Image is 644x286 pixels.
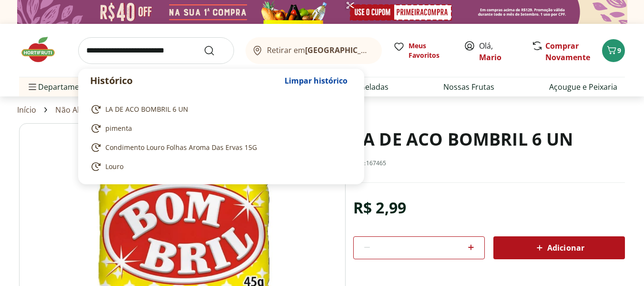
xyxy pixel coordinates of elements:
a: Açougue e Peixaria [549,81,617,93]
p: SKU: 167465 [353,159,387,167]
button: Limpar histórico [280,69,352,92]
span: Meus Favoritos [409,41,452,60]
a: Meus Favoritos [393,41,452,60]
input: search [78,37,234,64]
a: LA DE ACO BOMBRIL 6 UN [90,104,348,115]
button: Menu [27,75,38,98]
a: Não Alimentar [55,106,108,114]
a: Comprar Novamente [545,41,590,63]
a: Mario [479,52,501,63]
button: Carrinho [602,39,625,62]
span: Limpar histórico [285,77,348,85]
b: [GEOGRAPHIC_DATA]/[GEOGRAPHIC_DATA] [305,45,466,55]
button: Submit Search [204,45,226,56]
span: LA DE ACO BOMBRIL 6 UN [105,105,188,114]
a: pimenta [90,123,348,134]
a: Início [17,106,37,114]
button: Retirar em[GEOGRAPHIC_DATA]/[GEOGRAPHIC_DATA] [245,37,382,64]
span: 9 [617,46,621,55]
h1: LA DE ACO BOMBRIL 6 UN [353,123,573,156]
div: R$ 2,99 [353,194,406,221]
span: pimenta [105,124,132,133]
span: Condimento Louro Folhas Aroma Das Ervas 15G [105,143,257,152]
span: Olá, [479,40,521,63]
a: Condimento Louro Folhas Aroma Das Ervas 15G [90,142,348,153]
span: Retirar em [267,46,372,54]
a: Louro [90,161,348,172]
img: Hortifruti [19,35,67,64]
span: Adicionar [534,242,584,254]
button: Adicionar [493,236,625,259]
p: Histórico [90,74,280,87]
span: Louro [105,162,123,171]
a: Nossas Frutas [443,81,494,93]
span: Departamentos [27,75,95,98]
